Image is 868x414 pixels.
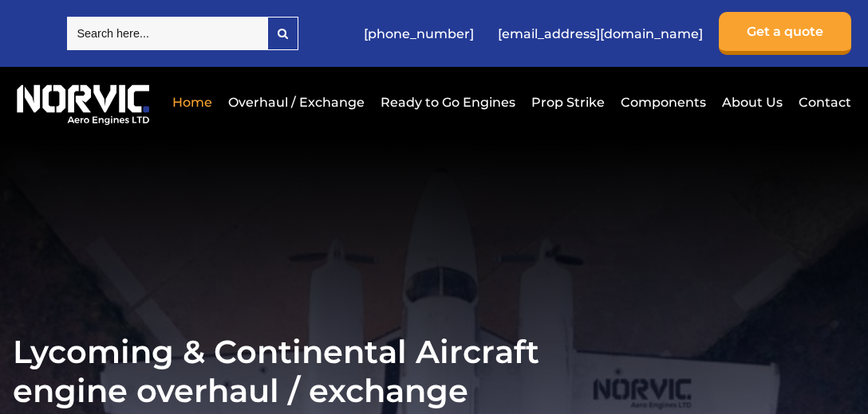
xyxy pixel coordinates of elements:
[224,83,369,122] a: Overhaul / Exchange
[67,17,267,50] input: Search here...
[168,83,216,122] a: Home
[13,332,560,410] h1: Lycoming & Continental Aircraft engine overhaul / exchange
[718,83,787,122] a: About Us
[377,83,519,122] a: Ready to Go Engines
[356,14,482,53] a: [PHONE_NUMBER]
[795,83,851,122] a: Contact
[719,12,851,55] a: Get a quote
[617,83,710,122] a: Components
[13,79,153,126] img: Norvic Aero Engines logo
[490,14,711,53] a: [EMAIL_ADDRESS][DOMAIN_NAME]
[527,83,609,122] a: Prop Strike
